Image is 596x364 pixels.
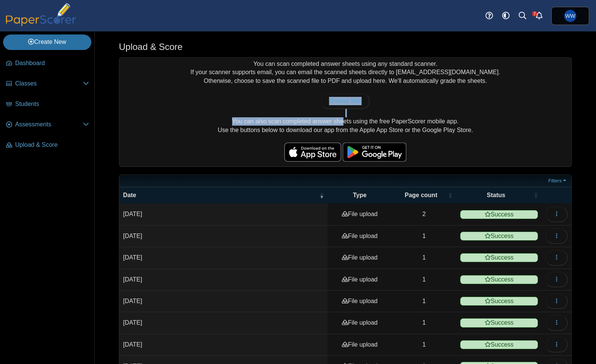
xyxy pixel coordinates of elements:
td: 2 [392,204,456,225]
td: 1 [392,247,456,269]
a: William Whitney [551,7,589,25]
span: Success [460,297,538,306]
img: PaperScorer [3,3,79,26]
span: William Whitney [565,13,575,19]
span: Status [460,191,532,199]
td: 1 [392,269,456,291]
h1: Upload & Score [119,40,183,53]
a: Classes [3,75,92,93]
time: Sep 25, 2025 at 9:39 PM [123,254,142,261]
span: Date : Activate to remove sorting [319,191,324,199]
td: 1 [392,291,456,312]
span: Page count : Activate to sort [448,191,452,199]
time: Sep 25, 2025 at 9:31 PM [123,319,142,326]
span: Success [460,318,538,327]
span: Dashboard [15,59,89,67]
td: File upload [328,312,392,334]
a: Filters [546,177,569,185]
a: Dashboard [3,54,92,73]
td: 1 [392,334,456,356]
td: 1 [392,312,456,334]
time: Sep 25, 2025 at 9:36 PM [123,276,142,283]
span: Classes [15,79,83,88]
span: Page count [396,191,446,199]
span: Success [460,340,538,349]
td: File upload [328,247,392,269]
span: Browse files [329,98,362,104]
span: Upload & Score [15,141,89,149]
span: William Whitney [564,10,576,22]
td: 1 [392,226,456,247]
a: PaperScorer [3,21,79,27]
td: File upload [328,291,392,312]
span: Assessments [15,120,83,129]
span: Status : Activate to sort [534,191,538,199]
a: Students [3,95,92,114]
time: Sep 30, 2025 at 7:08 PM [123,211,142,217]
td: File upload [328,269,392,291]
img: google-play-badge.png [343,143,406,162]
a: Assessments [3,116,92,134]
span: Success [460,232,538,241]
span: Success [460,253,538,262]
time: Sep 25, 2025 at 9:34 PM [123,298,142,304]
time: Sep 25, 2025 at 8:47 PM [123,341,142,348]
td: File upload [328,204,392,225]
img: apple-store-badge.svg [284,143,341,162]
td: File upload [328,334,392,356]
span: Students [15,100,89,108]
div: You can scan completed answer sheets using any standard scanner. If your scanner supports email, ... [119,58,571,166]
td: File upload [328,226,392,247]
a: Alerts [531,8,548,24]
span: Success [460,275,538,284]
span: Type [331,191,388,199]
a: Create New [3,34,91,50]
span: Success [460,210,538,219]
a: Upload & Score [3,136,92,154]
span: Date [123,191,318,199]
time: Sep 30, 2025 at 7:08 PM [123,233,142,239]
a: Browse files [321,93,370,109]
